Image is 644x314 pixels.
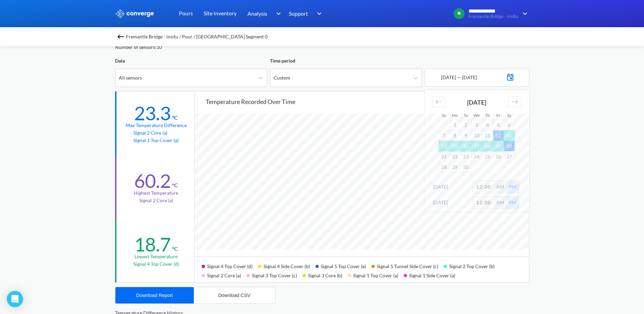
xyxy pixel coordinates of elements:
[133,129,179,137] p: Signal 2 Core (a)
[289,9,308,18] span: Support
[432,96,445,107] div: Move backward to switch to the previous month.
[119,74,142,82] div: All sensors
[274,74,290,82] div: Custom
[518,10,529,18] img: downArrow.svg
[468,14,518,19] span: Fremantle Bridge - insitu
[485,113,490,118] small: Th
[474,113,480,118] small: We
[467,99,486,106] strong: [DATE]
[496,113,500,118] small: Fr
[134,233,171,256] div: 18.7
[115,287,194,303] button: Download Report
[507,113,511,118] small: Sa
[218,293,251,298] div: Download CSV
[425,90,529,212] div: Calendar
[452,113,458,118] small: Mo
[139,197,173,204] p: Signal 2 Core (a)
[464,113,468,118] small: Tu
[371,261,444,270] div: Signal 5 Tunnel Side Cover (c)
[442,113,446,118] small: Su
[202,270,246,279] div: Signal 2 Core (a)
[115,43,162,51] div: Number of sensors: 10
[126,32,268,41] span: Fremantle Bridge - insitu / Pour / [GEOGRAPHIC_DATA] Segment 0
[313,10,324,18] img: downArrow.svg
[202,261,258,270] div: Signal 4 Top Cover (d)
[246,270,302,279] div: Signal 3 Top Cover (c)
[194,287,275,303] button: Download CSV
[115,9,154,18] img: logo_ewhite.svg
[134,253,178,260] div: Lowest temperature
[404,270,461,279] div: Signal 1 Side Cover (a)
[7,291,23,307] div: Open Intercom Messenger
[126,122,187,129] div: Max temperature difference
[134,169,171,192] div: 60.2
[508,96,521,107] div: Move forward to switch to the next month.
[134,189,178,197] div: Highest temperature
[115,57,267,65] div: Data
[348,270,404,279] div: Signal 1 Top Cover (a)
[133,260,179,268] p: Signal 4 Top Cover (d)
[258,261,315,270] div: Signal 4 Side Cover (b)
[270,57,422,65] div: Time period
[134,102,171,125] div: 23.3
[133,137,179,144] p: Signal 1 Top Cover (a)
[247,9,267,18] span: Analysis
[302,270,348,279] div: Signal 3 Core (b)
[506,72,514,81] img: calendar_icon_blu.svg
[136,293,173,298] div: Download Report
[444,261,500,270] div: Signal 2 Top Cover (b)
[315,261,371,270] div: Signal 5 Top Cover (e)
[440,74,477,81] div: [DATE] — [DATE]
[206,97,529,106] div: Temperature recorded over time
[116,33,125,41] img: backspace.svg
[272,10,282,18] img: downArrow.svg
